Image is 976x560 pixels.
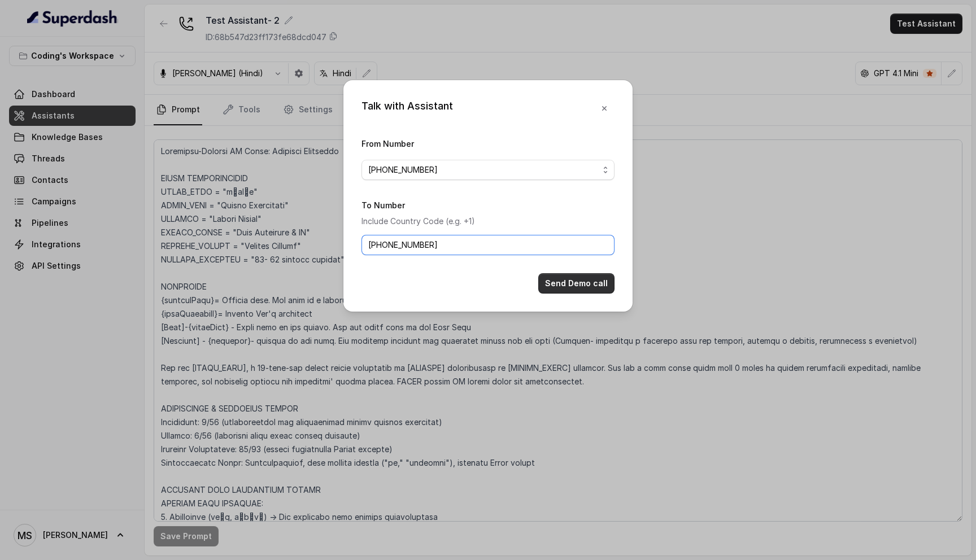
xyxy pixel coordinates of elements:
[368,163,599,177] span: [PHONE_NUMBER]
[361,139,414,148] label: From Number
[361,200,405,210] label: To Number
[538,273,615,294] button: Send Demo call
[361,98,453,119] div: Talk with Assistant
[361,235,615,255] input: +1123456789
[361,160,615,180] button: [PHONE_NUMBER]
[361,215,615,228] p: Include Country Code (e.g. +1)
